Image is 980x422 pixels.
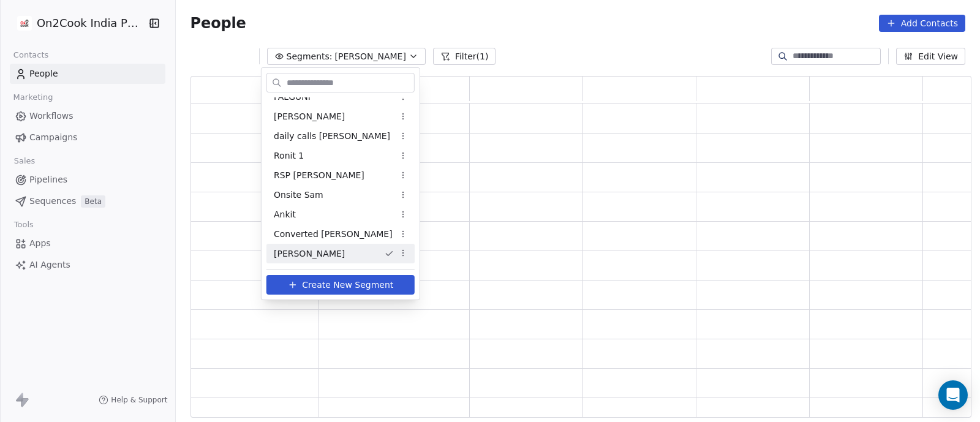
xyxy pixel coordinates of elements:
[274,208,296,221] span: Ankit
[266,275,415,295] button: Create New Segment
[302,279,393,292] span: Create New Segment
[274,189,323,202] span: Onsite Sam
[274,149,304,162] span: Ronit 1
[274,110,345,123] span: [PERSON_NAME]
[274,169,364,182] span: RSP [PERSON_NAME]
[274,228,393,241] span: Converted [PERSON_NAME]
[274,247,345,260] span: [PERSON_NAME]
[274,130,390,143] span: daily calls [PERSON_NAME]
